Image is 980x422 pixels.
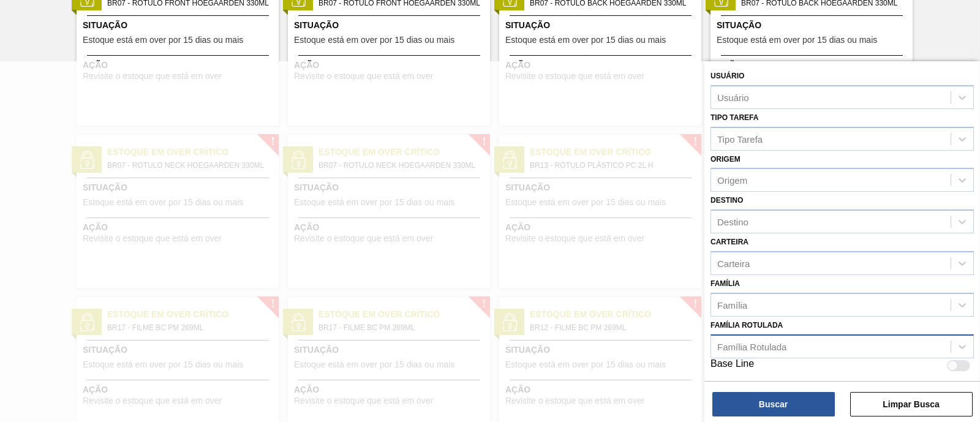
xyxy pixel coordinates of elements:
label: Origem [710,155,741,164]
span: Ação [505,59,698,72]
span: Estoque está em over por 15 dias ou mais [83,36,243,45]
div: Usuário [717,92,749,102]
label: Destino [710,196,743,205]
label: Tipo Tarefa [710,113,758,122]
div: Origem [717,175,747,186]
span: Situação [83,19,276,32]
span: Estoque está em over por 15 dias ou mais [717,36,877,45]
div: Carteira [717,258,750,268]
span: Estoque está em over por 15 dias ou mais [505,36,666,45]
span: Situação [294,19,487,32]
span: Ação [294,59,487,72]
span: Situação [505,19,698,32]
div: Tipo Tarefa [717,134,763,144]
span: Ação [83,59,276,72]
span: Estoque está em over por 15 dias ou mais [294,36,454,45]
label: Usuário [710,72,744,80]
div: Família Rotulada [717,341,786,352]
span: Situação [717,19,910,32]
label: Família [710,279,740,288]
span: Ação [717,59,910,72]
div: Família [717,300,747,310]
div: Destino [717,217,748,227]
label: Carteira [710,238,748,246]
label: Base Line [710,358,754,373]
label: Família Rotulada [710,321,783,330]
